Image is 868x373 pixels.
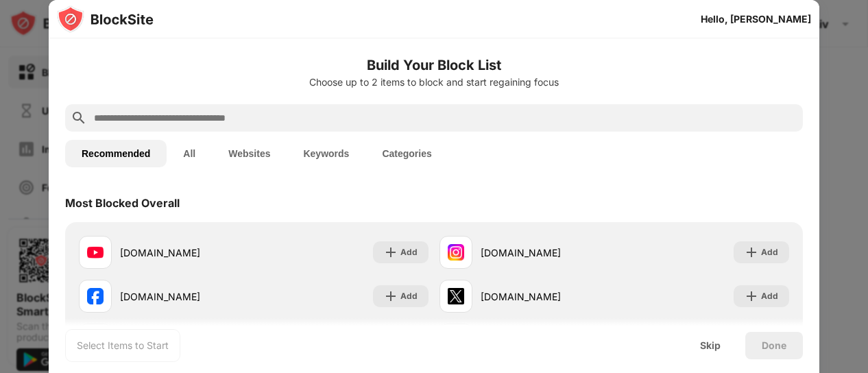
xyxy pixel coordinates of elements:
div: [DOMAIN_NAME] [481,245,614,260]
button: All [167,140,212,167]
img: logo-blocksite.svg [57,5,154,33]
div: Skip [700,340,721,351]
div: [DOMAIN_NAME] [120,245,254,260]
img: favicons [448,288,464,304]
button: Recommended [65,140,167,167]
div: Most Blocked Overall [65,196,180,210]
div: Add [761,245,778,259]
img: favicons [87,288,104,304]
div: Hello, [PERSON_NAME] [701,14,811,25]
h6: Build Your Block List [65,55,803,75]
div: [DOMAIN_NAME] [481,289,614,304]
button: Keywords [287,140,365,167]
img: favicons [448,244,464,261]
div: Add [400,289,418,303]
button: Websites [212,140,287,167]
div: Done [762,340,786,351]
div: Choose up to 2 items to block and start regaining focus [65,77,803,88]
div: Select Items to Start [77,339,169,352]
img: favicons [87,244,104,261]
div: [DOMAIN_NAME] [120,289,254,304]
div: Add [400,245,418,259]
button: Categories [365,140,448,167]
img: search.svg [71,110,87,126]
div: Add [761,289,778,303]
